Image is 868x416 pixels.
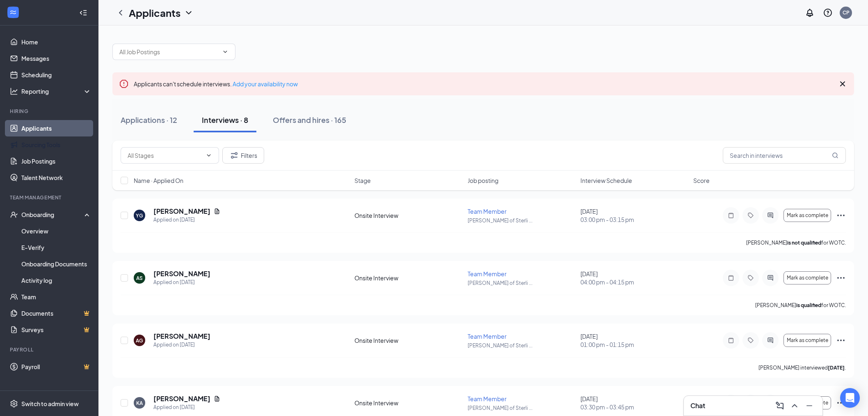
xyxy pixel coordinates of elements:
[468,280,576,287] p: [PERSON_NAME] of Sterli ...
[134,176,183,185] span: Name · Applied On
[840,388,860,408] div: Open Intercom Messenger
[10,194,90,201] div: Team Management
[832,152,838,159] svg: MagnifyingGlass
[787,337,828,343] span: Mark as complete
[755,302,846,309] p: [PERSON_NAME] for WOTC.
[354,211,462,220] div: Onsite Interview
[10,87,18,95] svg: Analysis
[765,212,775,219] svg: ActiveChat
[790,401,799,411] svg: ChevronUp
[693,176,710,185] span: Score
[803,399,816,412] button: Minimize
[134,80,298,88] span: Applicants can't schedule interviews.
[21,239,91,256] a: E-Verify
[580,340,688,349] span: 01:00 pm - 01:15 pm
[580,403,688,411] span: 03:30 pm - 03:45 pm
[726,337,736,344] svg: Note
[136,337,143,344] div: AG
[723,147,846,164] input: Search in interviews
[21,358,91,375] a: PayrollCrown
[129,6,180,20] h1: Applicants
[765,275,775,281] svg: ActiveChat
[783,271,831,284] button: Mark as complete
[21,256,91,272] a: Onboarding Documents
[153,394,210,403] h5: [PERSON_NAME]
[580,270,688,286] div: [DATE]
[10,400,18,408] svg: Settings
[843,9,850,16] div: CP
[21,120,91,136] a: Applicants
[746,212,756,219] svg: Tag
[202,115,248,125] div: Interviews · 8
[153,332,210,341] h5: [PERSON_NAME]
[354,336,462,344] div: Onsite Interview
[726,275,736,281] svg: Note
[765,337,775,344] svg: ActiveChat
[746,337,756,344] svg: Tag
[206,152,212,159] svg: ChevronDown
[823,8,833,18] svg: QuestionInfo
[468,176,498,185] span: Job posting
[836,273,846,283] svg: Ellipses
[116,8,126,18] svg: ChevronLeft
[21,272,91,289] a: Activity log
[580,278,688,286] span: 04:00 pm - 04:15 pm
[128,151,202,160] input: All Stages
[783,334,831,347] button: Mark as complete
[836,335,846,345] svg: Ellipses
[21,210,85,219] div: Onboarding
[214,208,220,215] svg: Document
[787,275,828,281] span: Mark as complete
[787,213,828,218] span: Mark as complete
[468,217,576,224] p: [PERSON_NAME] of Sterli ...
[273,115,346,125] div: Offers and hires · 165
[21,289,91,305] a: Team
[828,365,845,371] b: [DATE]
[10,108,90,115] div: Hiring
[10,346,90,353] div: Payroll
[836,398,846,408] svg: Ellipses
[726,212,736,219] svg: Note
[580,207,688,224] div: [DATE]
[354,176,371,185] span: Stage
[21,136,91,153] a: Sourcing Tools
[788,399,801,412] button: ChevronUp
[136,275,143,282] div: AS
[214,395,220,402] svg: Document
[222,147,264,164] button: Filter Filters
[153,341,210,349] div: Applied on [DATE]
[229,150,239,160] svg: Filter
[468,270,507,277] span: Team Member
[836,210,846,220] svg: Ellipses
[580,176,632,185] span: Interview Schedule
[153,207,210,216] h5: [PERSON_NAME]
[21,50,91,67] a: Messages
[9,8,17,16] svg: WorkstreamLogo
[222,49,228,55] svg: ChevronDown
[21,87,92,95] div: Reporting
[21,169,91,186] a: Talent Network
[21,305,91,321] a: DocumentsCrown
[184,8,194,18] svg: ChevronDown
[153,269,210,278] h5: [PERSON_NAME]
[580,332,688,349] div: [DATE]
[746,239,846,246] p: [PERSON_NAME] for WOTC.
[773,399,786,412] button: ComposeMessage
[79,9,87,17] svg: Collapse
[153,403,220,411] div: Applied on [DATE]
[119,47,219,56] input: All Job Postings
[21,223,91,239] a: Overview
[746,275,756,281] svg: Tag
[804,401,814,411] svg: Minimize
[354,399,462,407] div: Onsite Interview
[121,115,177,125] div: Applications · 12
[136,400,143,407] div: KA
[153,278,210,287] div: Applied on [DATE]
[805,8,815,18] svg: Notifications
[787,240,821,246] b: is not qualified
[468,342,576,349] p: [PERSON_NAME] of Sterli ...
[468,404,576,411] p: [PERSON_NAME] of Sterli ...
[10,210,18,219] svg: UserCheck
[775,401,785,411] svg: ComposeMessage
